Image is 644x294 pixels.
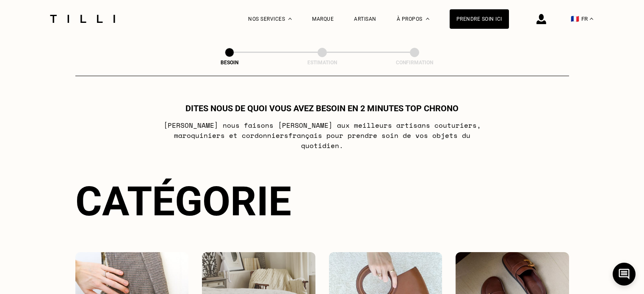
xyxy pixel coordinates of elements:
div: Catégorie [75,178,569,225]
h1: Dites nous de quoi vous avez besoin en 2 minutes top chrono [185,103,459,113]
img: Menu déroulant [288,18,292,20]
span: 🇫🇷 [571,15,579,23]
img: Menu déroulant à propos [426,18,429,20]
div: Besoin [187,60,272,66]
img: Logo du service de couturière Tilli [47,15,118,23]
div: Estimation [280,60,365,66]
a: Artisan [354,16,376,22]
img: menu déroulant [590,18,593,20]
a: Marque [312,16,334,22]
div: Confirmation [372,60,457,66]
a: Prendre soin ici [450,9,509,29]
img: icône connexion [536,14,546,24]
p: [PERSON_NAME] nous faisons [PERSON_NAME] aux meilleurs artisans couturiers , maroquiniers et cord... [154,120,490,151]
